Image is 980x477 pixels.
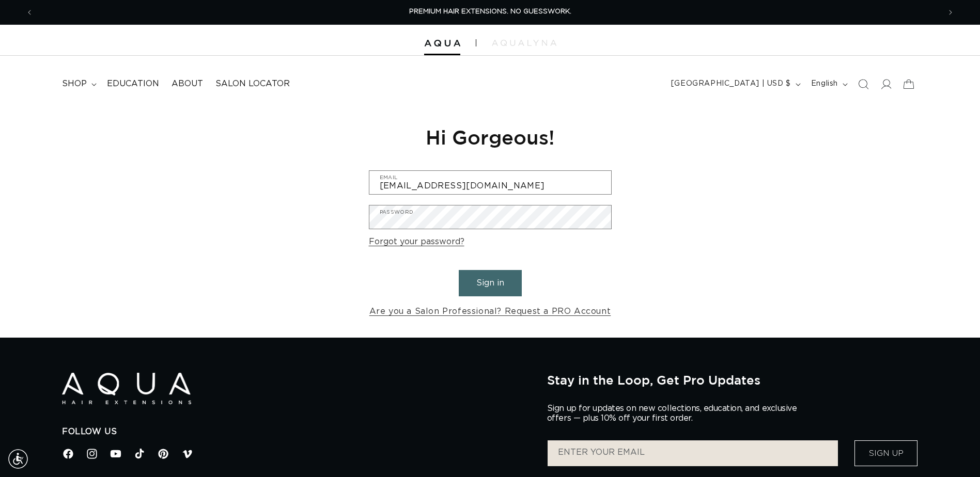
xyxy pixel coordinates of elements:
[547,404,805,423] p: Sign up for updates on new collections, education, and exclusive offers — plus 10% off your first...
[56,72,101,96] summary: shop
[459,270,522,296] button: Sign in
[18,3,41,22] button: Previous announcement
[107,78,159,89] span: Education
[854,440,917,466] button: Sign Up
[548,440,838,466] input: ENTER YOUR EMAIL
[409,8,571,15] span: PREMIUM HAIR EXTENSIONS. NO GUESSWORK.
[165,72,209,96] a: About
[547,373,918,387] h2: Stay in the Loop, Get Pro Updates
[62,426,532,437] h2: Follow Us
[424,40,460,47] img: Aqua Hair Extensions
[172,78,203,89] span: About
[101,72,165,96] a: Education
[852,73,875,96] summary: Search
[369,124,612,150] h1: Hi Gorgeous!
[215,78,290,89] span: Salon Locator
[62,373,191,404] img: Aqua Hair Extensions
[62,78,87,89] span: shop
[811,78,838,89] span: English
[369,304,611,319] a: Are you a Salon Professional? Request a PRO Account
[805,74,852,94] button: English
[492,40,556,46] img: aqualyna.com
[369,171,611,194] input: Email
[209,72,296,96] a: Salon Locator
[939,3,962,22] button: Next announcement
[369,234,464,249] a: Forgot your password?
[665,74,805,94] button: [GEOGRAPHIC_DATA] | USD $
[671,78,791,89] span: [GEOGRAPHIC_DATA] | USD $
